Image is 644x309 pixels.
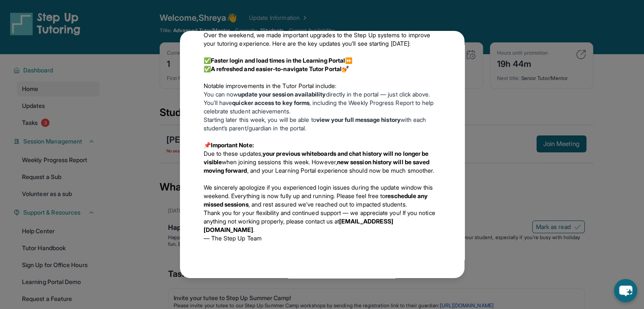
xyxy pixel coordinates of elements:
[204,184,433,199] span: We sincerely apologize if you experienced login issues during the update window this weekend. Eve...
[253,226,254,233] span: .
[204,150,263,157] span: Due to these updates,
[204,209,435,225] span: Thank you for your flexibility and continued support — we appreciate you! If you notice anything ...
[232,99,310,106] strong: quicker access to key forms
[238,91,326,98] strong: update your session availability
[204,150,429,166] strong: your previous whiteboards and chat history will no longer be visible
[204,65,211,72] span: ✅
[247,167,434,174] span: , and your Learning Portal experience should now be much smoother.
[204,31,430,47] span: Over the weekend, we made important upgrades to the Step Up systems to improve your tutoring expe...
[222,158,337,166] span: when joining sessions this week. However,
[326,91,430,98] span: directly in the portal — just click above.
[204,99,434,115] span: , including the Weekly Progress Report to help celebrate student achievements.
[204,57,211,64] span: ✅
[204,116,316,123] span: Starting later this week, you will be able to
[204,99,441,116] li: You’ll have
[614,279,637,302] button: chat-button
[204,82,336,89] span: Notable improvements in the Tutor Portal include:
[211,65,342,72] strong: A refreshed and easier-to-navigate Tutor Portal
[204,235,262,242] span: — The Step Up Team
[204,91,238,98] span: You can now
[316,116,401,123] strong: view your full message history
[342,65,349,72] span: 💅
[211,141,254,149] strong: Important Note:
[249,201,407,208] span: , and rest assured we’ve reached out to impacted students.
[204,141,211,149] span: 📌
[211,57,345,64] strong: Faster login and load times in the Learning Portal
[345,57,352,64] span: ⏩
